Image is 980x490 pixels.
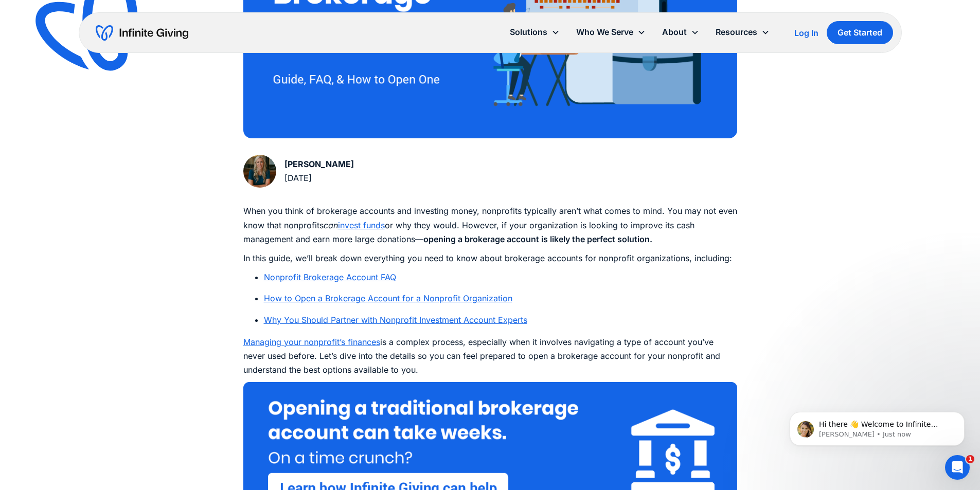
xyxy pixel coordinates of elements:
div: Log In [794,29,818,37]
p: When you think of brokerage accounts and investing money, nonprofits typically aren’t what comes ... [243,204,737,246]
div: [DATE] [284,171,354,185]
a: [PERSON_NAME][DATE] [243,155,354,188]
iframe: Intercom live chat [945,455,970,480]
iframe: Intercom notifications message [774,390,980,462]
div: About [662,25,687,39]
p: In this guide, we’ll break down everything you need to know about brokerage accounts for nonprofi... [243,251,737,265]
a: home [96,25,188,41]
a: How to Open a Brokerage Account for a Nonprofit Organization [264,293,512,303]
div: Resources [716,25,757,39]
a: Log In [794,27,818,39]
p: is a complex process, especially when it involves navigating a type of account you’ve never used ... [243,335,737,377]
div: Resources [707,21,778,43]
em: can [324,220,338,230]
div: About [654,21,707,43]
div: [PERSON_NAME] [284,157,354,171]
span: 1 [966,455,974,463]
a: invest funds [338,220,385,230]
div: Who We Serve [568,21,654,43]
a: Why You Should Partner with Nonprofit Investment Account Experts [264,315,527,325]
div: Solutions [510,25,547,39]
a: Nonprofit Brokerage Account FAQ [264,272,396,282]
div: Solutions [502,21,568,43]
a: Get Started [827,21,893,44]
strong: opening a brokerage account is likely the perfect solution. [423,234,652,244]
a: Managing your nonprofit’s finances [243,337,380,347]
div: Who We Serve [576,25,633,39]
